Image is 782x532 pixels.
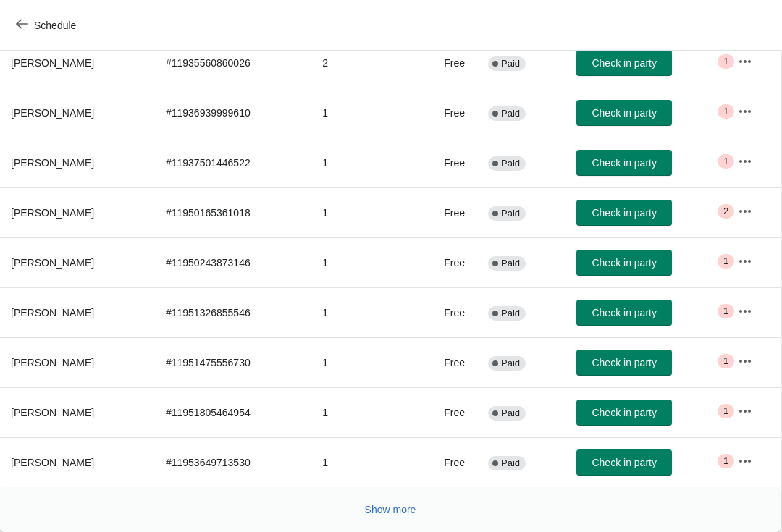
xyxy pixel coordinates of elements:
[154,437,311,487] td: # 11953649713530
[723,455,728,467] span: 1
[11,307,94,318] span: [PERSON_NAME]
[723,106,728,117] span: 1
[11,457,94,468] span: [PERSON_NAME]
[723,256,728,267] span: 1
[412,437,477,487] td: Free
[154,88,311,138] td: # 11936939999610
[412,88,477,138] td: Free
[592,207,656,219] span: Check in party
[501,208,520,219] span: Paid
[154,287,311,337] td: # 11951326855546
[311,437,411,487] td: 1
[412,187,477,237] td: Free
[501,108,520,119] span: Paid
[723,206,728,217] span: 2
[412,237,477,287] td: Free
[501,308,520,319] span: Paid
[412,38,477,88] td: Free
[501,457,520,469] span: Paid
[365,504,416,515] span: Show more
[723,355,728,367] span: 1
[412,138,477,187] td: Free
[576,50,672,76] button: Check in party
[154,337,311,387] td: # 11951475556730
[723,305,728,317] span: 1
[311,237,411,287] td: 1
[576,400,672,426] button: Check in party
[576,200,672,226] button: Check in party
[723,56,728,67] span: 1
[11,157,94,169] span: [PERSON_NAME]
[592,307,656,318] span: Check in party
[11,107,94,119] span: [PERSON_NAME]
[576,150,672,176] button: Check in party
[311,287,411,337] td: 1
[501,358,520,369] span: Paid
[11,407,94,418] span: [PERSON_NAME]
[592,357,656,368] span: Check in party
[311,187,411,237] td: 1
[592,457,656,468] span: Check in party
[412,387,477,437] td: Free
[311,38,411,88] td: 2
[501,58,520,69] span: Paid
[501,158,520,169] span: Paid
[592,407,656,418] span: Check in party
[412,337,477,387] td: Free
[311,387,411,437] td: 1
[11,357,94,368] span: [PERSON_NAME]
[592,257,656,269] span: Check in party
[154,187,311,237] td: # 11950165361018
[34,20,76,31] span: Schedule
[7,12,88,38] button: Schedule
[11,57,94,69] span: [PERSON_NAME]
[576,100,672,126] button: Check in party
[723,156,728,167] span: 1
[723,405,728,417] span: 1
[359,497,422,523] button: Show more
[501,258,520,269] span: Paid
[311,88,411,138] td: 1
[576,300,672,326] button: Check in party
[412,287,477,337] td: Free
[154,38,311,88] td: # 11935560860026
[576,250,672,276] button: Check in party
[592,57,656,69] span: Check in party
[576,449,672,476] button: Check in party
[11,207,94,219] span: [PERSON_NAME]
[154,387,311,437] td: # 11951805464954
[592,107,656,119] span: Check in party
[154,138,311,187] td: # 11937501446522
[311,337,411,387] td: 1
[501,408,520,419] span: Paid
[592,157,656,169] span: Check in party
[11,257,94,269] span: [PERSON_NAME]
[154,237,311,287] td: # 11950243873146
[311,138,411,187] td: 1
[576,350,672,376] button: Check in party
